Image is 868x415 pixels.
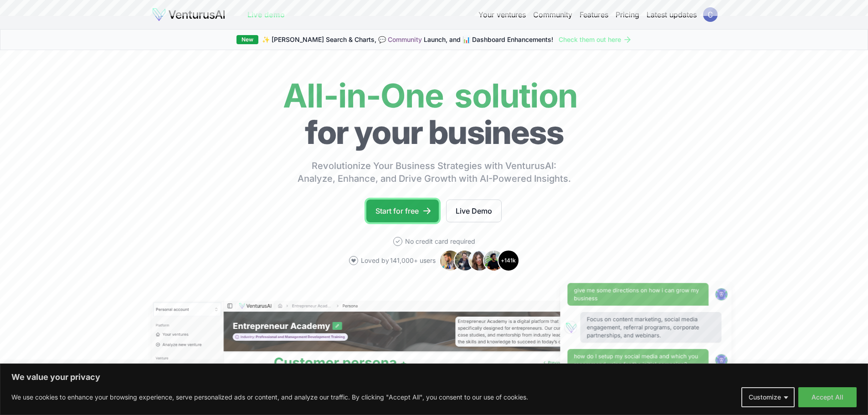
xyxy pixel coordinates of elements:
[11,392,528,403] p: We use cookies to enhance your browsing experience, serve personalized ads or content, and analyz...
[454,250,476,272] img: Avatar 2
[236,35,258,44] div: New
[741,387,795,407] button: Customize
[468,250,490,272] img: Avatar 3
[262,35,553,44] span: ✨ [PERSON_NAME] Search & Charts, 💬 Launch, and 📊 Dashboard Enhancements!
[446,200,502,222] a: Live Demo
[798,387,857,407] button: Accept All
[366,200,439,222] a: Start for free
[439,250,461,272] img: Avatar 1
[559,35,632,44] a: Check them out here
[483,250,505,272] img: Avatar 4
[11,372,857,383] p: We value your privacy
[388,36,422,43] a: Community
